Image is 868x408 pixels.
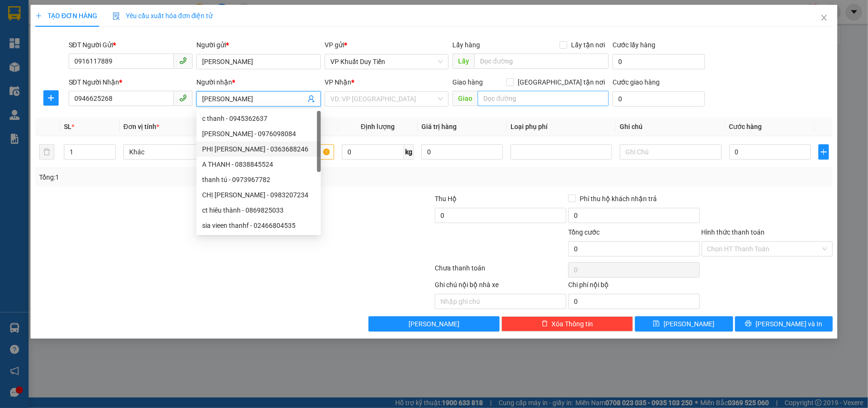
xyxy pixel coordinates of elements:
[202,144,315,154] div: PHI [PERSON_NAME] - 0363688246
[653,320,660,328] span: save
[501,316,633,332] button: deleteXóa Thông tin
[202,113,315,124] div: c thanh - 0945362637
[756,319,822,329] span: [PERSON_NAME] và In
[202,205,315,215] div: ct hiêu thành - 0869825033
[196,172,321,187] div: thanh tú - 0973967782
[325,40,449,50] div: VP gửi
[307,95,315,103] span: user-add
[64,123,71,130] span: SL
[620,144,721,160] input: Ghi Chú
[552,319,593,329] span: Xóa Thông tin
[39,172,336,183] div: Tổng: 1
[576,193,661,204] span: Phí thu hộ khách nhận trả
[435,294,566,309] input: Nhập ghi chú
[818,144,829,160] button: plus
[541,320,548,328] span: delete
[408,319,460,329] span: [PERSON_NAME]
[179,94,187,102] span: phone
[69,77,193,87] div: SĐT Người Nhận
[43,90,59,106] button: plus
[202,190,315,200] div: CHỊ [PERSON_NAME] - 0983207234
[819,148,828,156] span: plus
[568,228,600,236] span: Tổng cước
[616,118,725,136] th: Ghi chú
[452,54,474,69] span: Lấy
[514,77,609,87] span: [GEOGRAPHIC_DATA] tận nơi
[44,94,58,102] span: plus
[735,316,833,332] button: printer[PERSON_NAME] và In
[361,123,395,130] span: Định lượng
[196,218,321,233] div: sia vieen thanhf - 02466804535
[435,195,457,203] span: Thu Hộ
[729,123,762,130] span: Cước hàng
[35,12,42,19] span: plus
[567,40,609,50] span: Lấy tận nơi
[421,144,503,160] input: 0
[404,144,414,160] span: kg
[325,78,351,86] span: VP Nhận
[196,141,321,157] div: PHI THANH HẢI - 0363688246
[330,54,443,69] span: VP Khuất Duy Tiến
[435,279,566,294] div: Ghi chú nội bộ nhà xe
[635,316,733,332] button: save[PERSON_NAME]
[452,91,478,106] span: Giao
[196,157,321,172] div: A THANH - 0838845524
[421,123,457,130] span: Giá trị hàng
[202,129,315,139] div: [PERSON_NAME] - 0976098084
[202,174,315,185] div: thanh tú - 0973967782
[196,77,321,87] div: Người nhận
[613,54,705,69] input: Cước lấy hàng
[35,12,97,20] span: TẠO ĐƠN HÀNG
[434,263,567,279] div: Chưa thanh toán
[12,69,154,85] b: GỬI : VP Khuất Duy Tiến
[112,12,120,20] img: icon
[129,145,219,159] span: Khác
[112,12,213,20] span: Yêu cầu xuất hóa đơn điện tử
[568,279,700,294] div: Chi phí nội bộ
[745,320,752,328] span: printer
[123,123,159,130] span: Đơn vị tính
[202,220,315,231] div: sia vieen thanhf - 02466804535
[39,144,54,160] button: delete
[89,23,398,35] li: [PERSON_NAME], [PERSON_NAME]
[196,203,321,218] div: ct hiêu thành - 0869825033
[613,78,660,86] label: Cước giao hàng
[478,91,609,106] input: Dọc đường
[12,12,60,60] img: logo.jpg
[368,316,500,332] button: [PERSON_NAME]
[474,54,609,69] input: Dọc đường
[613,91,705,107] input: Cước giao hàng
[613,41,655,49] label: Cước lấy hàng
[179,57,187,64] span: phone
[196,126,321,141] div: lê thanh huyền - 0976098084
[69,40,193,50] div: SĐT Người Gửi
[452,41,480,49] span: Lấy hàng
[452,78,483,86] span: Giao hàng
[811,5,837,32] button: Close
[196,111,321,126] div: c thanh - 0945362637
[507,118,616,136] th: Loại phụ phí
[196,40,321,50] div: Người gửi
[702,228,765,236] label: Hình thức thanh toán
[89,35,398,47] li: Hotline: 02386655777, 02462925925, 0944789456
[196,187,321,203] div: CHỊ THANH - 0983207234
[202,159,315,170] div: A THANH - 0838845524
[664,319,715,329] span: [PERSON_NAME]
[820,14,828,21] span: close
